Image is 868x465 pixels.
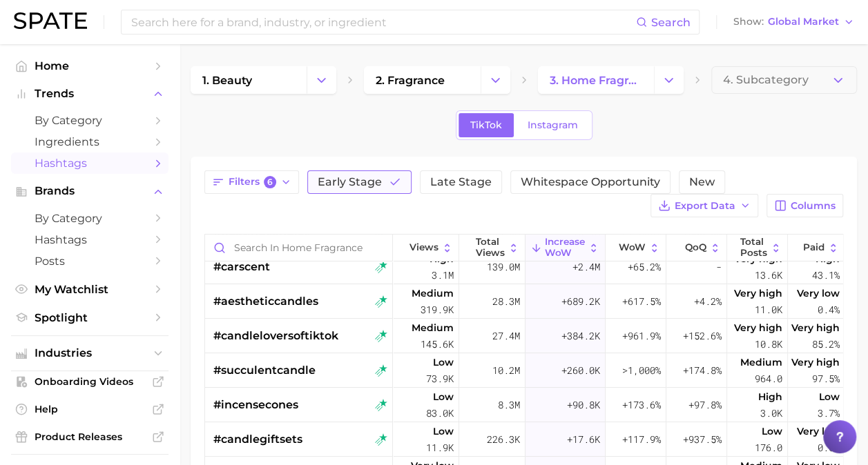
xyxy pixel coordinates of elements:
button: #aestheticcandlestiktok rising starMedium319.9k28.3m+689.2k+617.5%+4.2%Very high11.0kVery low0.4% [205,284,845,319]
a: Ingredients [11,131,168,152]
span: Very high [734,285,782,301]
a: by Category [11,110,168,131]
span: Total Views [476,237,505,258]
span: Very high [791,319,840,336]
a: Hashtags [11,229,168,250]
button: #candlegiftsetstiktok rising starLow11.9k226.3k+17.6k+117.9%+937.5%Low176.0Very low0.0% [205,422,845,457]
span: by Category [35,114,145,127]
span: 10.8k [755,336,782,353]
span: Very low [797,423,840,439]
img: tiktok rising star [375,295,387,308]
span: #succulentcandle [213,362,316,379]
span: +617.5% [622,293,661,310]
span: Product Releases [35,431,145,443]
button: Trends [11,83,168,104]
button: 4. Subcategory [711,66,857,94]
span: Industries [35,347,145,359]
button: Brands [11,181,168,201]
span: 4. Subcategory [723,74,809,86]
span: 28.3m [492,293,520,310]
span: 83.0k [426,405,454,422]
span: Hashtags [35,157,145,170]
span: #candlegiftsets [213,431,302,448]
a: Spotlight [11,307,168,328]
span: 6 [264,176,276,188]
span: Low [433,388,454,405]
span: 97.5% [812,370,840,387]
span: 73.9k [426,370,454,387]
span: Onboarding Videos [35,375,145,388]
span: Hashtags [35,233,145,246]
input: Search here for a brand, industry, or ingredient [130,10,636,34]
span: 145.6k [421,336,454,353]
span: Help [35,403,145,415]
span: Whitespace Opportunity [521,177,660,188]
span: TikTok [470,119,502,131]
span: +961.9% [622,328,661,344]
a: 3. home fragrance [538,66,654,94]
img: tiktok rising star [375,330,387,342]
span: #candleloversoftiktok [213,328,338,344]
span: 10.2m [492,362,520,379]
button: #succulentcandletiktok rising starLow73.9k10.2m+260.0k>1,000%+174.8%Medium964.0Very high97.5% [205,353,845,388]
span: 1. beauty [202,74,252,87]
span: Ingredients [35,135,145,148]
button: #candleloversoftiktoktiktok rising starMedium145.6k27.4m+384.2k+961.9%+152.6%Very high10.8kVery h... [205,319,845,353]
a: Posts [11,250,168,272]
span: Views [409,242,438,253]
button: Filters6 [204,170,299,194]
span: Search [651,16,691,29]
a: 1. beauty [191,66,307,94]
a: Onboarding Videos [11,371,168,392]
span: +117.9% [622,431,661,448]
img: tiktok rising star [375,364,387,377]
span: Very low [797,285,840,301]
span: 85.2% [812,336,840,353]
span: WoW [619,242,646,253]
span: 176.0 [755,439,782,456]
span: 3.0k [760,405,782,422]
span: +65.2% [628,259,661,275]
span: 3. home fragrance [550,74,642,87]
img: tiktok rising star [375,261,387,273]
span: New [689,177,715,188]
span: +260.0k [561,362,600,379]
span: QoQ [685,242,706,253]
span: 0.0% [818,439,840,456]
span: Medium [740,354,782,370]
span: #aestheticcandles [213,293,318,310]
span: Paid [803,242,824,253]
span: 11.0k [755,301,782,318]
span: Show [733,18,764,26]
span: Low [433,354,454,370]
span: Low [819,388,840,405]
a: Home [11,55,168,77]
img: tiktok rising star [375,399,387,411]
span: 11.9k [426,439,454,456]
img: SPATE [14,12,87,29]
span: Export Data [675,200,735,212]
span: Very high [734,319,782,336]
span: - [716,259,722,275]
span: +17.6k [567,431,600,448]
button: Change Category [307,66,336,94]
span: High [758,388,782,405]
span: Medium [412,319,454,336]
span: by Category [35,212,145,225]
span: 139.0m [487,259,520,275]
span: 27.4m [492,328,520,344]
a: Help [11,399,168,419]
span: Low [762,423,782,439]
span: +689.2k [561,293,600,310]
button: Increase WoW [525,235,606,261]
span: Increase WoW [545,237,585,258]
span: Late Stage [430,177,492,188]
button: QoQ [666,235,727,261]
span: 43.1% [812,267,840,284]
button: Industries [11,343,168,364]
span: 13.6k [755,267,782,284]
button: Export Data [650,194,758,217]
span: 0.4% [818,301,840,318]
button: Total Posts [727,235,788,261]
span: +173.6% [622,397,661,413]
